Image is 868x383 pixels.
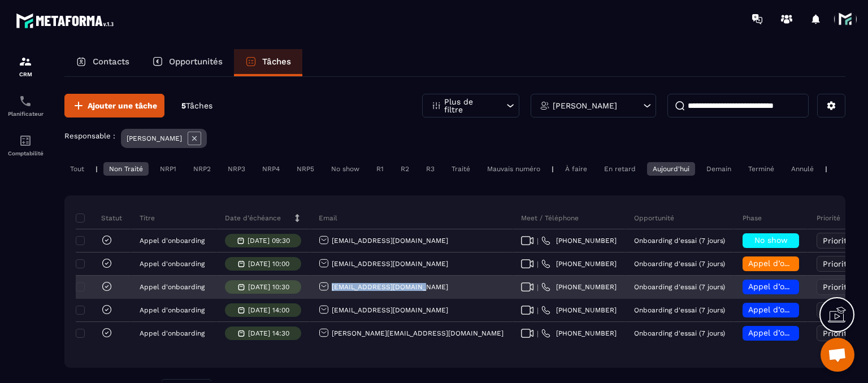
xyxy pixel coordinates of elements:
p: CRM [3,71,48,77]
p: Meet / Téléphone [521,214,579,223]
img: accountant [19,134,32,147]
img: logo [16,10,118,31]
span: | [537,260,539,268]
span: No show [754,236,788,245]
p: Onboarding d'essai (7 jours) [634,260,725,268]
span: | [537,306,539,315]
p: Phase [743,214,762,223]
p: Onboarding d'essai (7 jours) [634,329,725,337]
div: Ouvrir le chat [821,338,854,372]
span: Tâches [186,101,212,110]
div: NRP2 [188,162,216,176]
a: accountantaccountantComptabilité [3,125,48,165]
p: | [552,165,554,173]
div: NRP4 [257,162,285,176]
span: | [537,237,539,245]
p: [PERSON_NAME] [127,134,182,142]
p: Date d’échéance [225,214,281,223]
span: | [537,329,539,338]
a: Tâches [234,49,302,76]
div: NRP3 [222,162,251,176]
a: Contacts [64,49,141,76]
div: En retard [598,162,641,176]
a: [PHONE_NUMBER] [541,329,617,338]
div: Annulé [785,162,819,176]
a: [PHONE_NUMBER] [541,236,617,245]
a: [PHONE_NUMBER] [541,306,617,315]
p: [DATE] 10:30 [248,283,289,291]
p: Email [319,214,337,223]
div: R1 [371,162,389,176]
div: Terminé [743,162,780,176]
img: scheduler [19,94,32,108]
p: Appel d'onboarding [140,329,205,337]
a: formationformationCRM [3,46,48,86]
p: Responsable : [64,132,115,140]
p: Onboarding d'essai (7 jours) [634,237,725,245]
div: R3 [420,162,440,176]
p: Contacts [93,56,129,67]
span: Priorité [823,282,852,291]
div: No show [325,162,365,176]
a: Opportunités [141,49,234,76]
div: NRP5 [291,162,320,176]
div: Demain [701,162,737,176]
p: [DATE] 14:00 [248,306,289,314]
div: À faire [559,162,593,176]
span: Ajouter une tâche [88,100,157,111]
div: Aujourd'hui [647,162,695,176]
p: [DATE] 09:30 [248,237,290,245]
p: Onboarding d'essai (7 jours) [634,283,725,291]
p: Opportunité [634,214,674,223]
p: Planificateur [3,111,48,117]
p: 5 [181,101,212,111]
p: Titre [140,214,155,223]
button: Ajouter une tâche [64,94,164,117]
span: Appel d’onboarding planifié [748,328,855,337]
span: Priorité [823,236,852,245]
span: Appel d’onboarding planifié [748,305,855,314]
div: Non Traité [103,162,149,176]
a: schedulerschedulerPlanificateur [3,86,48,125]
p: Appel d'onboarding [140,283,205,291]
p: | [96,165,98,173]
p: Appel d'onboarding [140,237,205,245]
span: Priorité [823,329,852,338]
p: Appel d'onboarding [140,260,205,268]
p: [DATE] 14:30 [248,329,289,337]
div: NRP1 [154,162,182,176]
div: R2 [395,162,415,176]
p: Comptabilité [3,150,48,156]
p: Statut [79,214,122,223]
a: [PHONE_NUMBER] [541,259,617,268]
span: Appel d’onboarding planifié [748,282,855,291]
p: Plus de filtre [444,98,494,114]
p: Tâches [262,56,291,67]
a: [PHONE_NUMBER] [541,282,617,291]
div: Tout [64,162,90,176]
p: Opportunités [169,56,223,67]
p: [PERSON_NAME] [553,102,617,110]
span: Appel d’onboarding terminée [748,259,861,268]
p: [DATE] 10:00 [248,260,289,268]
p: | [825,165,827,173]
div: Traité [446,162,476,176]
span: Priorité [823,259,852,268]
img: formation [19,55,32,68]
span: | [537,283,539,291]
p: Appel d'onboarding [140,306,205,314]
p: Onboarding d'essai (7 jours) [634,306,725,314]
p: Priorité [817,214,840,223]
div: Mauvais numéro [481,162,546,176]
